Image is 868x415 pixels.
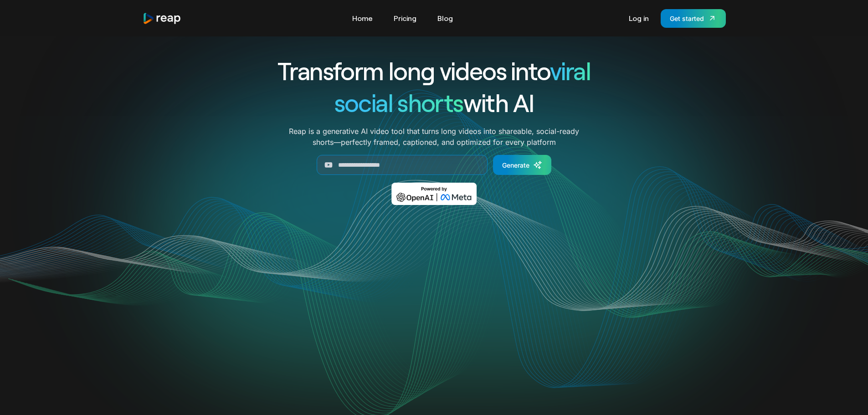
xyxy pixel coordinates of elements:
a: Blog [433,11,457,26]
div: Generate [502,160,529,170]
a: Generate [493,155,551,175]
a: Get started [661,9,726,28]
a: Pricing [389,11,421,26]
span: social shorts [334,87,463,117]
h1: Transform long videos into [245,55,624,87]
h1: with AI [245,87,624,118]
video: Your browser does not support the video tag. [251,218,617,402]
span: viral [550,56,591,85]
form: Generate Form [245,155,624,175]
a: Home [348,11,377,26]
p: Reap is a generative AI video tool that turns long videos into shareable, social-ready shorts—per... [289,126,579,148]
a: home [143,12,182,25]
a: Log in [624,11,653,26]
div: Get started [670,14,704,23]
